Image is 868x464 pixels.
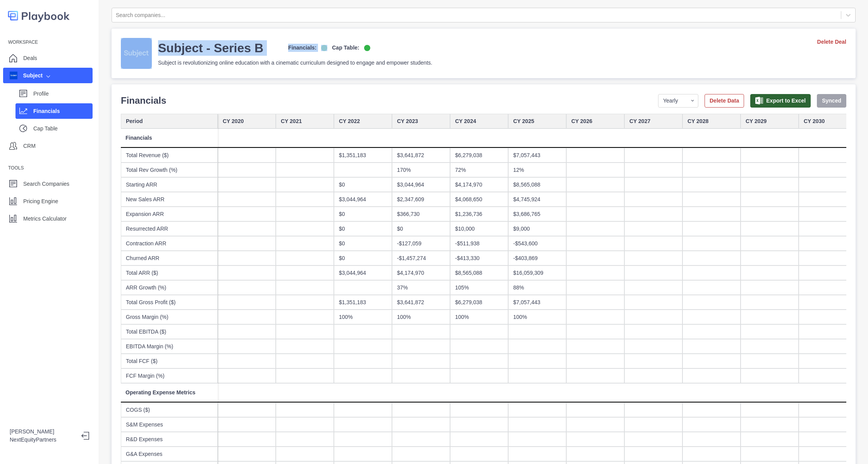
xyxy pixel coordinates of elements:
div: G&A Expenses [121,447,218,461]
img: logo-colored [8,8,70,24]
button: Delete Data [705,94,744,108]
div: 100% [334,310,392,324]
div: CY 2028 [682,114,741,128]
div: ARR Growth (%) [121,280,218,295]
div: -$127,059 [392,236,450,251]
h3: Subject - Series B [158,40,263,56]
div: CY 2027 [624,114,682,128]
div: -$543,600 [508,236,566,251]
div: 88% [508,280,566,295]
div: Resurrected ARR [121,221,218,236]
div: Starting ARR [121,177,218,192]
div: $16,059,309 [508,265,566,280]
div: 100% [392,310,450,324]
p: Pricing Engine [23,197,58,205]
div: $1,236,736 [450,207,508,221]
div: Subject [10,72,43,80]
p: Financials [33,107,93,115]
div: $3,044,964 [334,192,392,207]
img: on-logo [364,45,370,51]
div: $3,044,964 [334,265,392,280]
div: New Sales ARR [121,192,218,207]
div: CY 2023 [392,114,450,128]
div: CY 2021 [276,114,334,128]
div: -$511,938 [450,236,508,251]
div: Contraction ARR [121,236,218,251]
p: Financials: [288,44,316,52]
div: Gross Margin (%) [121,310,218,324]
div: 72% [450,163,508,177]
p: Search Companies [23,180,69,188]
div: 37% [392,280,450,295]
div: EBITDA Margin (%) [121,339,218,354]
div: $3,686,765 [508,207,566,221]
div: $4,174,970 [450,177,508,192]
div: $8,565,088 [508,177,566,192]
div: CY 2024 [450,114,508,128]
div: S&M Expenses [121,417,218,432]
div: Financials [121,128,218,148]
p: Financials [121,94,166,108]
div: $4,745,924 [508,192,566,207]
div: Total EBITDA ($) [121,324,218,339]
div: 100% [508,310,566,324]
p: Deals [23,54,37,62]
div: 100% [450,310,508,324]
div: CY 2025 [508,114,566,128]
img: company image [10,72,17,79]
div: 12% [508,163,566,177]
div: -$403,869 [508,251,566,265]
div: $4,174,970 [392,265,450,280]
div: $6,279,038 [450,148,508,163]
div: $10,000 [450,221,508,236]
div: $3,044,964 [392,177,450,192]
p: Cap Table [33,125,93,133]
div: Total FCF ($) [121,354,218,368]
p: Metrics Calculator [23,215,67,223]
div: $4,068,650 [450,192,508,207]
div: $7,057,443 [508,295,566,310]
div: $1,351,183 [334,148,392,163]
div: $0 [392,221,450,236]
a: Delete Deal [817,38,846,46]
div: COGS ($) [121,402,218,417]
img: on-logo [321,45,327,51]
div: CY 2020 [218,114,276,128]
div: -$1,457,274 [392,251,450,265]
div: $1,351,183 [334,295,392,310]
div: Total Revenue ($) [121,148,218,163]
div: $3,641,872 [392,148,450,163]
div: 105% [450,280,508,295]
div: Period [121,114,218,128]
div: $0 [334,236,392,251]
div: -$413,330 [450,251,508,265]
div: $8,565,088 [450,265,508,280]
div: CY 2030 [799,114,857,128]
button: Export to Excel [750,94,811,108]
div: Total Gross Profit ($) [121,295,218,310]
div: $0 [334,221,392,236]
div: Total Rev Growth (%) [121,163,218,177]
p: NextEquityPartners [10,436,75,444]
div: $9,000 [508,221,566,236]
button: Synced [817,94,846,108]
div: CY 2022 [334,114,392,128]
div: CY 2029 [741,114,799,128]
div: $0 [334,207,392,221]
div: Expansion ARR [121,207,218,221]
div: $0 [334,177,392,192]
p: CRM [23,142,36,150]
div: 170% [392,163,450,177]
img: company-logo [121,38,152,69]
div: $366,730 [392,207,450,221]
div: CY 2026 [566,114,624,128]
div: Total ARR ($) [121,265,218,280]
p: Profile [33,90,93,98]
p: [PERSON_NAME] [10,428,75,436]
div: Operating Expense Metrics [121,383,218,402]
div: $3,641,872 [392,295,450,310]
div: $6,279,038 [450,295,508,310]
div: $0 [334,251,392,265]
div: R&D Expenses [121,432,218,447]
p: Subject is revolutionizing online education with a cinematic curriculum designed to engage and em... [158,59,432,67]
